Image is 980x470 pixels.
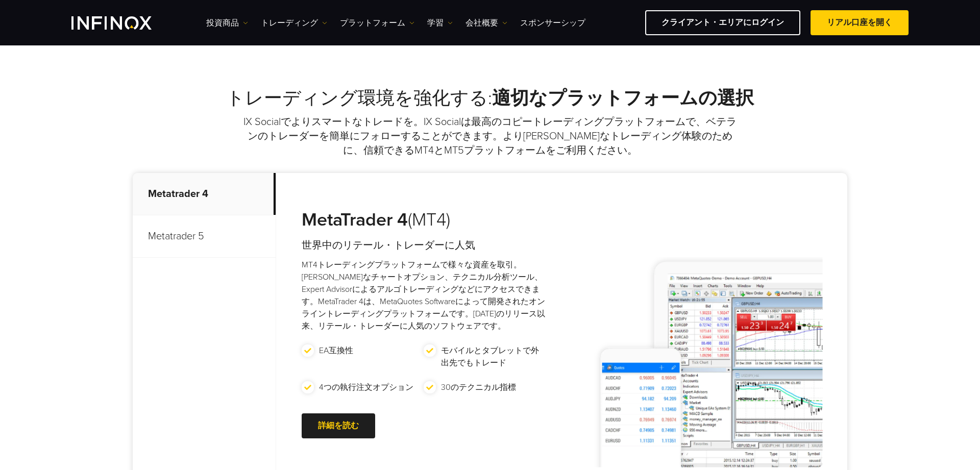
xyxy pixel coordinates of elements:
[242,115,738,158] p: IX Socialでよりスマートなトレードを。IX Socialは最高のコピートレーディングプラットフォームで、ベテランのトレーダーを簡単にフォローすることができます。より[PERSON_NAM...
[645,10,800,35] a: クライアント・エリアにログイン
[302,238,545,253] h4: 世界中のリテール・トレーダーに人気
[492,87,754,109] strong: 適切なプラットフォームの選択
[441,381,516,393] p: 30のテクニカル指標
[441,344,541,369] p: モバイルとタブレットで外出先でもトレード
[133,173,276,215] p: Metatrader 4
[133,215,276,258] p: Metatrader 5
[302,259,545,332] p: MT4トレーディングプラットフォームで様々な資産を取引。[PERSON_NAME]なチャートオプション、テクニカル分析ツール、Expert Advisorによるアルゴトレーディングなどにアクセス...
[302,209,408,231] strong: MetaTrader 4
[427,17,453,29] a: 学習
[520,17,585,29] a: スポンサーシップ
[319,344,353,357] p: EA互換性
[206,17,248,29] a: 投資商品
[340,17,414,29] a: プラットフォーム
[133,87,847,110] h2: トレーディング環境を強化する:
[302,413,375,438] a: 詳細を読む
[319,381,413,393] p: 4つの執行注文オプション
[71,16,176,30] a: INFINOX Logo
[302,209,545,231] h3: (MT4)
[465,17,507,29] a: 会社概要
[811,10,909,35] a: リアル口座を開く
[261,17,327,29] a: トレーディング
